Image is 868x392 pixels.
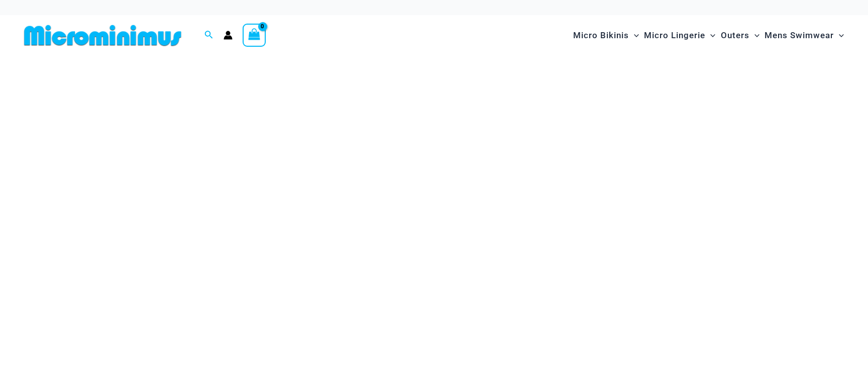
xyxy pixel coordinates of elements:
span: Menu Toggle [749,23,759,48]
img: MM SHOP LOGO FLAT [20,24,185,47]
nav: Site Navigation [569,19,848,52]
span: Menu Toggle [629,23,639,48]
span: Mens Swimwear [765,23,834,48]
span: Menu Toggle [705,23,715,48]
a: View Shopping Cart, empty [243,24,266,47]
a: Search icon link [204,29,213,42]
a: Account icon link [224,31,233,40]
a: Micro BikinisMenu ToggleMenu Toggle [571,20,641,51]
a: OutersMenu ToggleMenu Toggle [718,20,762,51]
a: Micro LingerieMenu ToggleMenu Toggle [641,20,718,51]
span: Micro Lingerie [644,23,705,48]
span: Menu Toggle [834,23,844,48]
span: Outers [721,23,749,48]
a: Mens SwimwearMenu ToggleMenu Toggle [762,20,846,51]
span: Micro Bikinis [573,23,629,48]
